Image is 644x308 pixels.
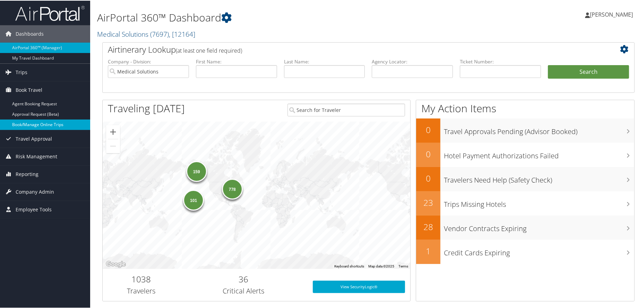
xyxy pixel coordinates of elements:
a: 28Vendor Contracts Expiring [416,215,634,239]
h2: 23 [416,196,440,208]
h2: 28 [416,220,440,232]
a: View SecurityLogic® [313,280,405,292]
h1: AirPortal 360™ Dashboard [97,10,459,24]
input: Search for Traveler [287,103,405,116]
h3: Travelers Need Help (Safety Check) [444,171,634,184]
a: 0Hotel Payment Authorizations Failed [416,142,634,166]
h2: 1038 [108,273,174,284]
button: Keyboard shortcuts [334,263,364,268]
a: Terms (opens in new tab) [398,264,408,267]
span: Map data ©2025 [368,264,394,267]
label: First Name: [196,58,277,64]
div: 101 [183,189,204,210]
h1: Traveling [DATE] [108,100,185,115]
span: Reporting [16,165,38,182]
h3: Vendor Contracts Expiring [444,220,634,233]
a: [PERSON_NAME] [585,3,640,24]
button: Search [548,64,629,78]
a: 0Travelers Need Help (Safety Check) [416,166,634,191]
h3: Trips Missing Hotels [444,195,634,209]
button: Zoom in [106,124,120,138]
h2: 1 [416,245,440,256]
span: Risk Management [16,147,57,165]
label: Ticket Number: [460,58,541,64]
label: Last Name: [284,58,365,64]
h1: My Action Items [416,100,634,115]
h3: Travelers [108,285,174,295]
h3: Travel Approvals Pending (Advisor Booked) [444,123,634,136]
h3: Credit Cards Expiring [444,244,634,257]
a: 23Trips Missing Hotels [416,191,634,215]
label: Company - Division: [108,58,189,64]
div: 778 [222,178,242,199]
h2: Airtinerary Lookup [108,43,585,55]
span: Trips [16,63,27,80]
h2: 0 [416,123,440,135]
span: Employee Tools [16,200,52,218]
span: Dashboards [16,25,44,42]
span: ( 7697 ) [150,29,169,38]
a: Medical Solutions [97,29,195,38]
button: Zoom out [106,139,120,152]
h2: 0 [416,148,440,159]
h2: 0 [416,172,440,184]
a: 1Credit Cards Expiring [416,239,634,263]
span: Travel Approval [16,130,52,147]
h2: 36 [185,273,303,284]
span: , [ 12164 ] [169,29,195,38]
span: Company Admin [16,183,54,200]
span: (at least one field required) [176,46,242,54]
img: airportal-logo.png [15,5,85,21]
span: [PERSON_NAME] [590,10,633,18]
a: 0Travel Approvals Pending (Advisor Booked) [416,118,634,142]
div: 159 [186,160,207,181]
span: Book Travel [16,81,42,98]
h3: Hotel Payment Authorizations Failed [444,147,634,160]
a: Open this area in Google Maps (opens a new window) [104,259,127,268]
label: Agency Locator: [372,58,453,64]
img: Google [104,259,127,268]
h3: Critical Alerts [185,285,303,295]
